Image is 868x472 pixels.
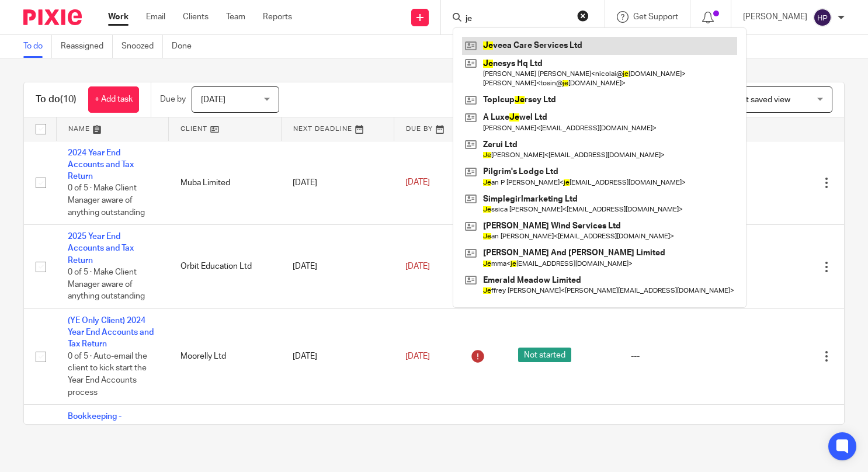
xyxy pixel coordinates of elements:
[183,11,209,23] a: Clients
[169,405,282,465] td: Bibowines Limited
[68,317,154,349] a: (YE Only Client) 2024 Year End Accounts and Tax Return
[633,13,678,21] span: Get Support
[226,11,245,23] a: Team
[631,350,720,362] div: ---
[405,352,430,360] span: [DATE]
[281,141,394,225] td: [DATE]
[108,11,129,23] a: Work
[518,348,571,362] span: Not started
[146,11,165,23] a: Email
[281,225,394,309] td: [DATE]
[281,308,394,404] td: [DATE]
[577,10,589,22] button: Clear
[743,11,807,23] p: [PERSON_NAME]
[172,35,200,58] a: Done
[169,308,282,404] td: Moorelly Ltd
[160,93,186,105] p: Due by
[405,262,430,270] span: [DATE]
[169,225,282,309] td: Orbit Education Ltd
[405,179,430,187] span: [DATE]
[169,141,282,225] td: Muba Limited
[68,352,147,397] span: 0 of 5 · Auto-email the client to kick start the Year End Accounts process
[201,96,225,104] span: [DATE]
[263,11,292,23] a: Reports
[61,35,113,58] a: Reassigned
[68,232,134,265] a: 2025 Year End Accounts and Tax Return
[88,86,139,113] a: + Add task
[23,35,52,58] a: To do
[23,9,82,25] img: Pixie
[68,268,145,300] span: 0 of 5 · Make Client Manager aware of anything outstanding
[68,149,134,181] a: 2024 Year End Accounts and Tax Return
[281,405,394,465] td: [DATE]
[121,35,163,58] a: Snoozed
[60,95,77,104] span: (10)
[68,185,145,217] span: 0 of 5 · Make Client Manager aware of anything outstanding
[813,8,832,27] img: svg%3E
[464,14,570,25] input: Search
[725,96,790,104] span: Select saved view
[36,93,77,106] h1: To do
[68,412,121,432] a: Bookkeeping - Automated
